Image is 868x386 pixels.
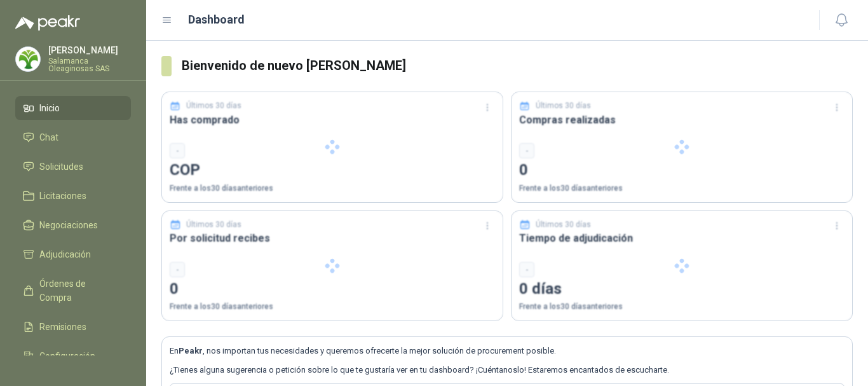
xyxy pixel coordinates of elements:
img: Logo peakr [15,15,80,31]
a: Remisiones [15,315,131,339]
span: Configuración [39,349,95,363]
p: [PERSON_NAME] [48,46,131,55]
a: Negociaciones [15,213,131,237]
span: Chat [39,130,58,144]
h1: Dashboard [188,11,245,29]
h3: Bienvenido de nuevo [PERSON_NAME] [182,56,853,76]
a: Licitaciones [15,184,131,208]
span: Adjudicación [39,247,91,261]
a: Adjudicación [15,242,131,266]
a: Solicitudes [15,155,131,179]
span: Negociaciones [39,218,98,232]
img: Company Logo [16,47,40,71]
span: Licitaciones [39,189,86,203]
a: Configuración [15,344,131,368]
p: En , nos importan tus necesidades y queremos ofrecerte la mejor solución de procurement posible. [170,345,844,357]
a: Chat [15,125,131,149]
span: Órdenes de Compra [39,277,119,305]
a: Inicio [15,96,131,120]
b: Peakr [179,346,203,355]
span: Remisiones [39,320,86,334]
a: Órdenes de Compra [15,272,131,310]
span: Solicitudes [39,160,83,174]
p: Salamanca Oleaginosas SAS [48,57,131,72]
span: Inicio [39,101,60,115]
p: ¿Tienes alguna sugerencia o petición sobre lo que te gustaría ver en tu dashboard? ¡Cuéntanoslo! ... [170,364,844,376]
